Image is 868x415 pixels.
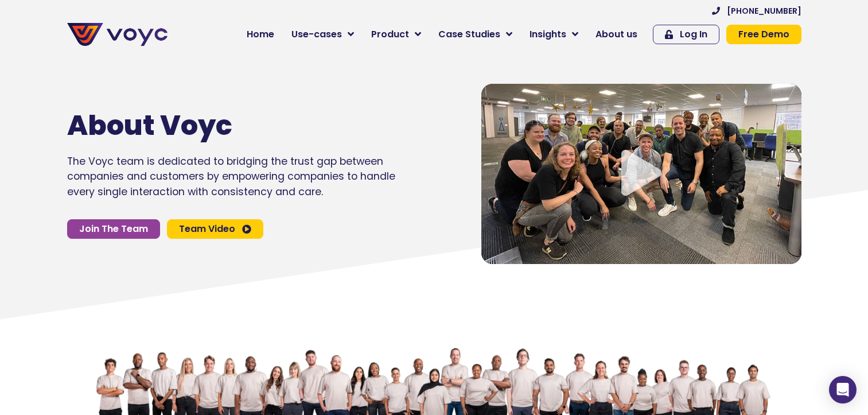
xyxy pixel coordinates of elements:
span: Free Demo [738,30,789,39]
span: Join The Team [79,224,148,234]
span: Case Studies [438,28,500,41]
p: The Voyc team is dedicated to bridging the trust gap between companies and customers by empowerin... [67,154,395,199]
a: Case Studies [430,23,521,46]
span: Log In [680,30,707,39]
div: Video play button [618,150,664,197]
span: Product [371,28,409,41]
h1: About Voyc [67,109,361,142]
span: Use-cases [291,28,342,41]
a: Product [363,23,430,46]
span: [PHONE_NUMBER] [727,7,801,15]
img: voyc-full-logo [67,23,168,46]
span: Insights [530,28,566,41]
a: Free Demo [726,25,801,44]
span: About us [595,28,637,41]
a: Team Video [167,219,263,239]
span: Team Video [179,224,235,234]
a: About us [587,23,646,46]
a: Join The Team [67,219,160,239]
div: Open Intercom Messenger [829,376,857,404]
a: Home [238,23,283,46]
a: [PHONE_NUMBER] [712,7,801,15]
a: Insights [521,23,587,46]
a: Log In [653,25,719,44]
a: Use-cases [283,23,363,46]
span: Home [247,28,274,41]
